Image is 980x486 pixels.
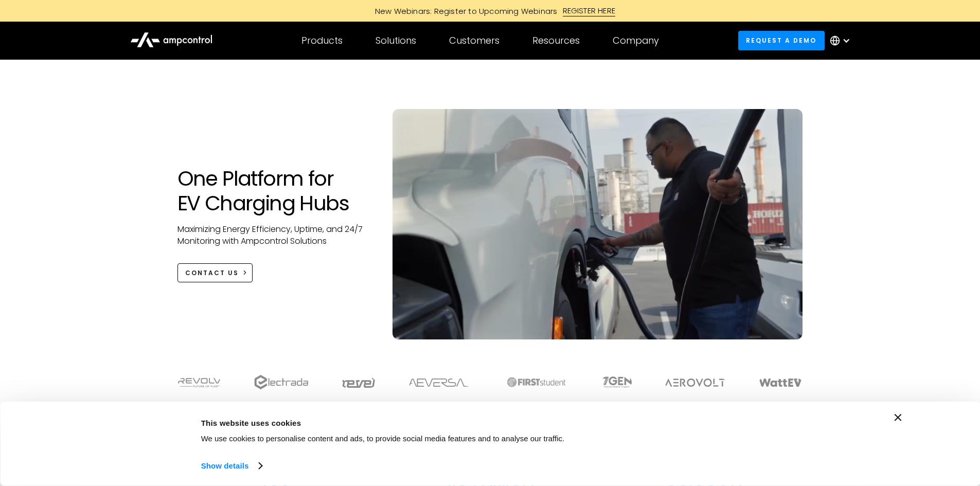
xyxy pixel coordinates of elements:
div: Company [613,35,659,46]
div: CONTACT US [185,268,239,278]
span: We use cookies to personalise content and ads, to provide social media features and to analyse ou... [201,434,565,443]
div: This website uses cookies [201,417,705,429]
img: Aerovolt Logo [665,379,726,387]
h1: One Platform for EV Charging Hubs [177,166,372,215]
div: Customers [449,35,500,46]
button: Okay [728,414,876,444]
a: Request a demo [738,31,825,50]
a: Show details [201,458,262,474]
a: New Webinars: Register to Upcoming WebinarsREGISTER HERE [259,5,722,16]
div: New Webinars: Register to Upcoming Webinars [365,6,563,16]
p: Maximizing Energy Efficiency, Uptime, and 24/7 Monitoring with Ampcontrol Solutions [177,224,372,247]
button: Close banner [895,414,902,421]
a: CONTACT US [177,263,253,282]
div: Products [301,35,343,46]
div: Resources [532,35,580,46]
div: Solutions [376,35,416,46]
img: electrada logo [254,375,308,389]
div: REGISTER HERE [563,5,616,16]
img: WattEV logo [759,379,802,387]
